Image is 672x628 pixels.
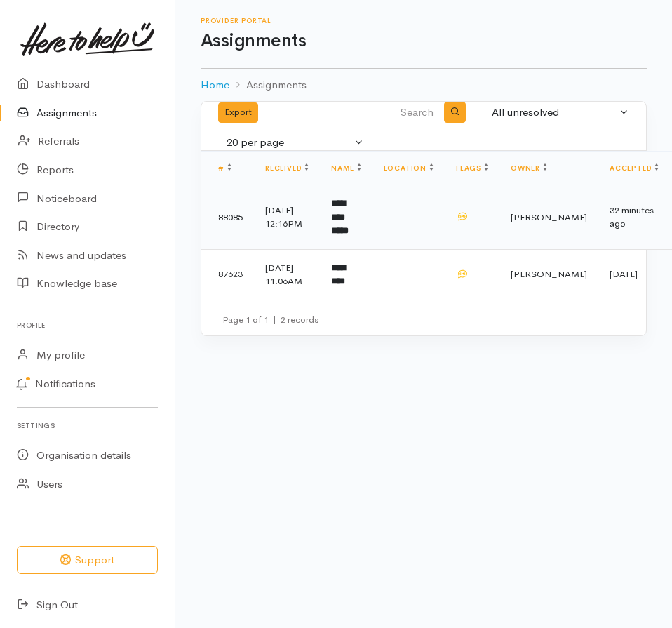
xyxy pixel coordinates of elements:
[254,185,320,250] td: [DATE] 12:16PM
[201,185,254,250] td: 88085
[273,314,276,326] span: |
[511,163,547,173] a: Owner
[222,314,318,326] small: Page 1 of 1 2 records
[610,268,638,280] time: [DATE]
[218,129,372,156] button: 20 per page
[254,249,320,300] td: [DATE] 11:06AM
[511,268,587,280] span: [PERSON_NAME]
[610,163,659,173] a: Accepted
[201,249,254,300] td: 87623
[265,163,309,173] a: Received
[17,546,158,575] button: Support
[201,17,647,25] h6: Provider Portal
[201,69,647,102] nav: breadcrumb
[384,163,434,173] a: Location
[218,102,258,123] button: Export
[227,135,351,151] div: 20 per page
[511,211,587,223] span: [PERSON_NAME]
[218,163,231,173] a: #
[201,31,647,51] h1: Assignments
[17,316,158,335] h6: Profile
[610,204,654,230] time: 32 minutes ago
[17,416,158,435] h6: Settings
[456,163,488,173] a: Flags
[331,163,361,173] a: Name
[229,77,307,93] li: Assignments
[483,99,638,126] button: All unresolved
[201,77,229,93] a: Home
[492,105,617,121] div: All unresolved
[351,95,436,129] input: Search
